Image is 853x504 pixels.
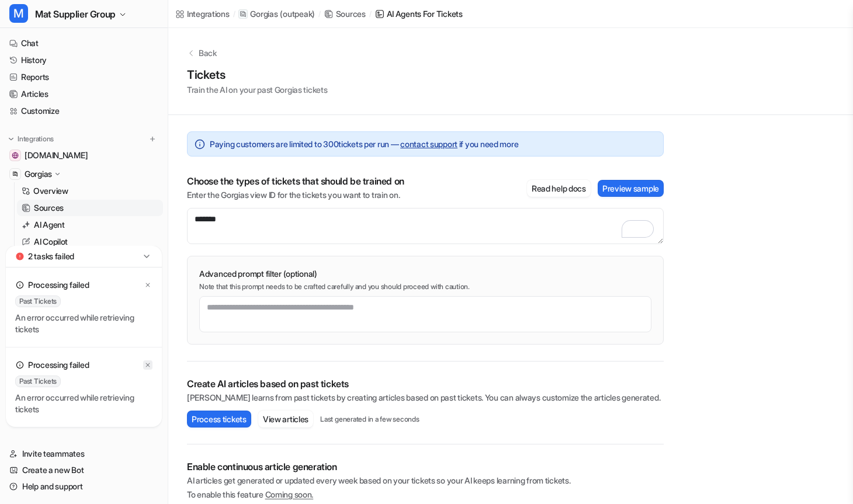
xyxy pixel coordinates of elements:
[187,378,664,390] p: Create AI articles based on past tickets
[17,183,163,199] a: Overview
[5,147,163,164] a: matsupplier.com[DOMAIN_NAME]
[5,462,163,478] a: Create a new Bot
[375,8,463,20] a: AI Agents for tickets
[28,359,89,371] p: Processing failed
[5,103,163,119] a: Customize
[400,139,457,149] a: contact support
[187,411,251,427] button: Process tickets
[17,217,163,233] a: AI Agent
[387,8,463,20] div: AI Agents for tickets
[12,171,19,178] img: Gorgias
[199,282,651,291] p: Note that this prompt needs to be crafted carefully and you should proceed with caution.
[318,9,321,19] span: /
[238,8,315,20] a: Gorgias(outpeak)
[5,35,163,51] a: Chat
[187,66,328,84] h1: Tickets
[15,376,61,387] span: Past Tickets
[34,236,68,248] p: AI Copilot
[28,251,74,262] p: 2 tasks failed
[12,152,19,159] img: matsupplier.com
[34,202,64,214] p: Sources
[265,489,314,499] span: Coming soon.
[34,219,65,231] p: AI Agent
[7,135,15,143] img: expand menu
[280,8,315,20] p: ( outpeak )
[199,268,651,280] p: Advanced prompt filter (optional)
[336,8,366,20] div: Sources
[5,446,163,462] a: Invite teammates
[5,133,57,145] button: Integrations
[5,478,163,495] a: Help and support
[187,84,328,96] p: Train the AI on your past Gorgias tickets
[187,175,404,187] p: Choose the types of tickets that should be trained on
[25,168,52,180] p: Gorgias
[187,8,230,20] div: Integrations
[175,8,230,20] a: Integrations
[35,6,116,22] span: Mat Supplier Group
[5,52,163,68] a: History
[527,180,591,197] button: Read help docs
[369,9,372,19] span: /
[233,9,235,19] span: /
[250,8,278,20] p: Gorgias
[33,185,68,197] p: Overview
[187,461,664,472] p: Enable continuous article generation
[187,189,404,201] p: Enter the Gorgias view ID for the tickets you want to train on.
[17,234,163,250] a: AI Copilot
[187,208,664,244] textarea: To enrich screen reader interactions, please activate Accessibility in Grammarly extension settings
[18,134,54,144] p: Integrations
[258,411,313,427] button: View articles
[25,150,88,161] span: [DOMAIN_NAME]
[28,279,89,291] p: Processing failed
[187,392,664,404] p: [PERSON_NAME] learns from past tickets by creating articles based on past tickets. You can always...
[324,8,366,20] a: Sources
[320,415,419,424] p: Last generated in a few seconds
[15,296,61,307] span: Past Tickets
[15,392,152,415] p: An error occurred while retrieving tickets
[199,47,217,59] p: Back
[187,475,664,486] p: AI articles get generated or updated every week based on your tickets so your AI keeps learning f...
[598,180,664,197] button: Preview sample
[5,86,163,102] a: Articles
[9,4,28,23] span: M
[17,200,163,216] a: Sources
[187,489,664,500] p: To enable this feature
[210,138,518,150] span: Paying customers are limited to 300 tickets per run — if you need more
[5,69,163,85] a: Reports
[148,135,157,143] img: menu_add.svg
[15,312,152,335] p: An error occurred while retrieving tickets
